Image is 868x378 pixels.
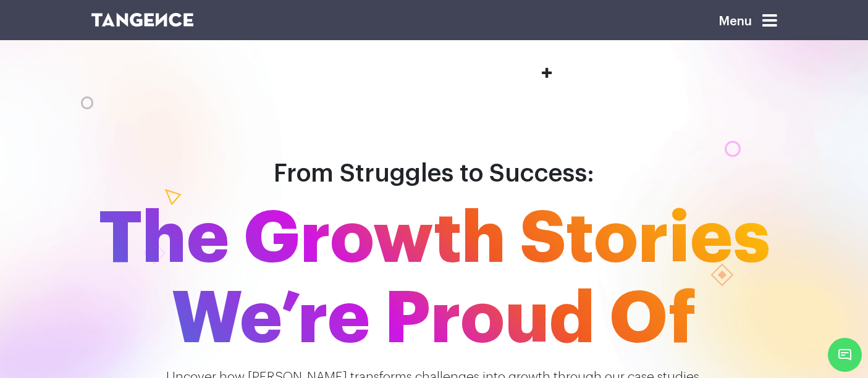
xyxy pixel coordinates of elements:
span: From Struggles to Success: [274,161,594,186]
img: logo SVG [91,13,194,27]
span: The Growth Stories We’re Proud Of [82,199,786,359]
span: Chat Widget [828,338,862,372]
